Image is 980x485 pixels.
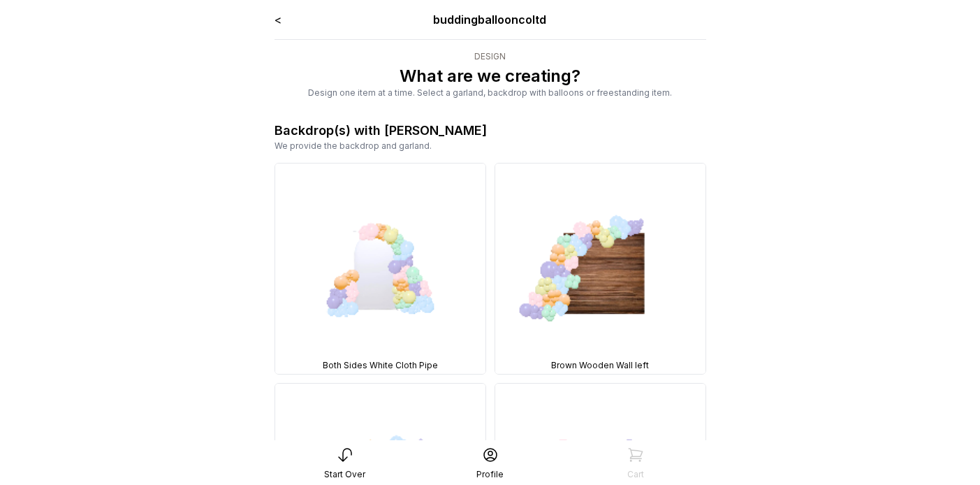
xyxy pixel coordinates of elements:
div: Design [275,51,706,62]
img: BKD, 3 Sizes, Brown Wooden Wall left [495,164,705,374]
a: < [275,13,281,27]
img: BKD, 3 Sizes, Both Sides White Cloth Pipe [275,164,485,374]
div: buddingballooncoltd [360,11,620,28]
div: Profile [476,469,504,480]
div: Backdrop(s) with [PERSON_NAME] [275,121,487,140]
div: Design one item at a time. Select a garland, backdrop with balloons or freestanding item. [275,87,706,99]
div: Start Over [324,469,365,480]
div: We provide the backdrop and garland. [275,140,706,152]
span: Brown Wooden Wall left [551,360,649,371]
div: Cart [627,469,644,480]
span: Both Sides White Cloth Pipe [323,360,438,371]
p: What are we creating? [275,65,706,87]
